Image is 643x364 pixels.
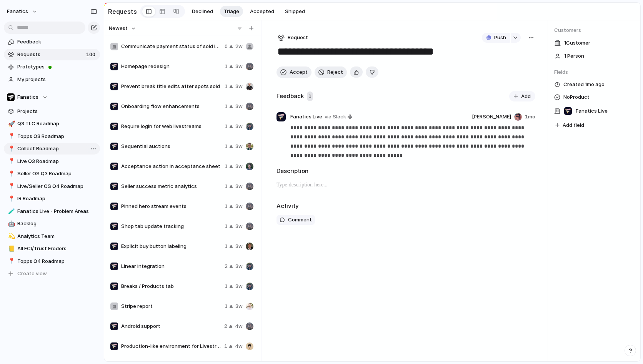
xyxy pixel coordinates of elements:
span: Live/Seller OS Q4 Roadmap [17,183,97,190]
span: [PERSON_NAME] [472,113,511,121]
button: Reject [315,66,347,78]
span: 3w [235,263,243,270]
button: 📍 [7,258,15,265]
span: 2 [224,322,227,330]
span: fanatics [7,8,28,15]
a: 📍IR Roadmap [4,193,100,204]
button: Push [482,33,510,43]
span: Push [494,34,506,42]
div: 📍Topps Q3 Roadmap [4,131,100,142]
h2: Requests [108,7,137,16]
span: Shipped [285,8,305,15]
button: 💫 [7,233,15,240]
span: 3w [235,143,243,150]
span: 1 [225,103,228,110]
span: Communicate payment status of sold items [121,43,222,50]
span: 3w [235,203,243,210]
button: Request [277,33,309,43]
span: 3w [235,163,243,170]
span: Triage [224,8,239,15]
span: Seller success metric analytics [121,183,222,190]
span: 1 [225,203,228,210]
a: Projects [4,106,100,117]
span: 0 [225,43,228,50]
span: 3w [235,303,243,310]
span: 1 [225,243,228,250]
div: 📍 [8,170,13,178]
div: 📍 [8,257,13,266]
span: Feedback [17,38,97,46]
span: 3w [235,83,243,90]
a: My projects [4,74,100,85]
button: Shipped [281,6,309,17]
span: Newest [109,25,128,32]
div: 🤖Backlog [4,218,100,229]
span: 1 [225,143,228,150]
span: Explicit buy button labeling [121,243,222,250]
span: Topps Q4 Roadmap [17,258,97,265]
span: 1 [225,283,228,290]
a: 📍Topps Q4 Roadmap [4,256,100,267]
a: 📒All FCI/Trust Eroders [4,243,100,254]
a: 📍Live Q3 Roadmap [4,156,100,167]
span: Production-like environment for Livestream QA [121,342,221,350]
span: Topps Q3 Roadmap [17,133,97,140]
span: Sequential auctions [121,143,222,150]
button: fanatics [3,5,42,18]
span: 1mo [525,113,535,121]
button: Accepted [246,6,278,17]
span: No Product [563,93,590,102]
span: Create view [17,270,47,278]
span: 3w [235,223,243,230]
button: 📍 [7,133,15,140]
span: Android support [121,322,221,330]
span: 1 [224,342,227,350]
span: Analytics Team [17,233,97,240]
span: Accept [290,68,308,76]
div: 📍Live/Seller OS Q4 Roadmap [4,181,100,192]
span: Add field [563,121,584,129]
span: Require login for web livestreams [121,123,222,130]
span: IR Roadmap [17,195,97,203]
a: Prototypes [4,61,100,73]
span: 1 [307,91,313,101]
button: 📍 [7,170,15,178]
span: 100 [86,51,97,58]
span: Accepted [250,8,274,15]
span: Requests [17,51,84,58]
div: 📍 [8,157,13,166]
div: 💫 [8,232,13,241]
a: 📍Collect Roadmap [4,143,100,155]
button: 📍 [7,145,15,153]
h2: Description [277,167,535,176]
span: 1 [225,123,228,130]
span: 1 [225,63,228,70]
h2: Feedback [277,92,304,101]
a: 🚀Q3 TLC Roadmap [4,118,100,130]
a: Requests100 [4,49,100,60]
span: Fanatics [17,93,38,101]
span: 1 Person [564,52,584,60]
span: Request [288,34,308,42]
button: Comment [277,215,315,225]
a: via Slack [323,112,354,121]
span: Prototypes [17,63,97,71]
button: 🤖 [7,220,15,228]
span: Comment [288,216,312,224]
div: 📍 [8,194,13,203]
button: 📍 [7,183,15,190]
span: Onboarding flow enhancements [121,103,222,110]
span: All FCI/Trust Eroders [17,245,97,253]
span: Pinned hero stream events [121,203,222,210]
span: 4w [235,342,243,350]
span: 3w [235,103,243,110]
span: Fanatics Live - Problem Areas [17,208,97,215]
span: Seller OS Q3 Roadmap [17,170,97,178]
span: 3w [235,243,243,250]
div: 🚀 [8,120,13,128]
span: 1 [225,183,228,190]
